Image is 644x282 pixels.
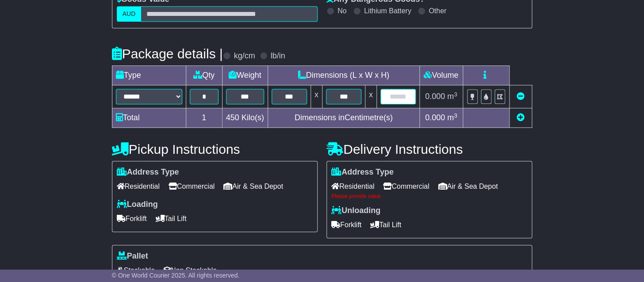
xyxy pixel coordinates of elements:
span: Stackable [117,263,155,277]
span: Residential [331,179,374,193]
td: Type [112,66,186,85]
label: lb/in [271,51,285,61]
span: Air & Sea Depot [438,179,498,193]
td: x [365,85,376,108]
span: Tail Lift [156,212,187,225]
span: m [447,113,457,122]
div: Please provide value [331,193,527,199]
label: Address Type [331,168,394,177]
label: Address Type [117,168,179,177]
span: Non Stackable [164,263,217,277]
span: Residential [117,179,160,193]
a: Add new item [517,113,525,122]
span: 0.000 [425,92,445,101]
label: Unloading [331,206,380,216]
h4: Delivery Instructions [326,142,532,156]
span: 0.000 [425,113,445,122]
sup: 3 [454,91,457,98]
span: Forklift [331,218,361,232]
sup: 3 [454,112,457,119]
span: 450 [226,113,239,122]
label: No [337,7,346,15]
span: © One World Courier 2025. All rights reserved. [112,272,240,279]
td: Dimensions in Centimetre(s) [268,108,419,128]
label: Lithium Battery [364,7,411,15]
td: Qty [186,66,222,85]
span: Air & Sea Depot [223,179,283,193]
h4: Pickup Instructions [112,142,318,156]
td: Dimensions (L x W x H) [268,66,419,85]
label: Loading [117,200,158,210]
label: kg/cm [234,51,255,61]
label: Other [429,7,446,15]
td: Total [112,108,186,128]
span: Forklift [117,212,147,225]
label: Pallet [117,252,148,261]
span: Commercial [169,179,215,193]
label: AUD [117,6,142,22]
h4: Package details | [112,46,223,61]
span: Commercial [383,179,429,193]
td: 1 [186,108,222,128]
td: Kilo(s) [222,108,268,128]
span: Tail Lift [370,218,401,232]
a: Remove this item [517,92,525,101]
td: Weight [222,66,268,85]
td: x [310,85,322,108]
td: Volume [419,66,463,85]
span: m [447,92,457,101]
